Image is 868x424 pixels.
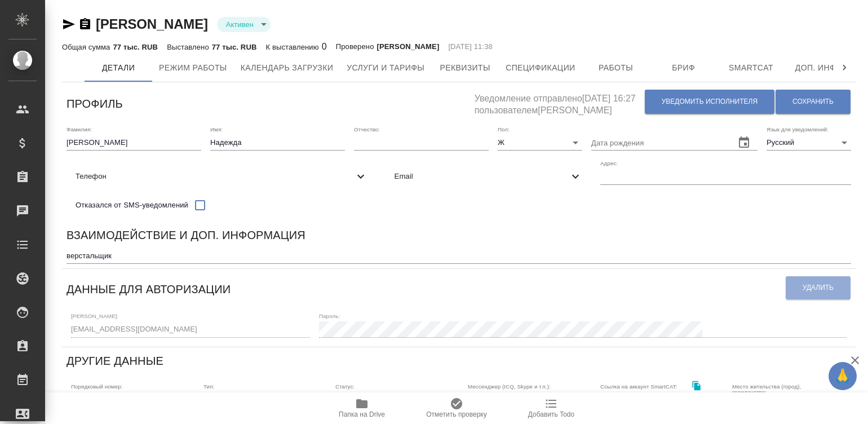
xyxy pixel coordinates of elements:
[475,87,644,117] h5: Уведомление отправлено [DATE] 16:27 пользователем [PERSON_NAME]
[265,40,326,54] div: 0
[589,61,643,75] span: Работы
[223,20,257,29] button: Активен
[386,164,592,189] div: Email
[792,97,834,107] span: Сохранить
[67,352,163,370] h6: Другие данные
[724,61,778,75] span: Smartcat
[76,171,354,182] span: Телефон
[212,43,257,51] p: 77 тыс. RUB
[767,135,851,151] div: Русский
[528,410,574,418] span: Добавить Todo
[776,90,851,114] button: Сохранить
[600,161,618,166] label: Адрес:
[395,171,569,182] span: Email
[71,383,122,389] label: Порядковый номер:
[62,43,113,51] p: Общая сумма
[506,61,575,75] span: Спецификации
[354,126,380,132] label: Отчество:
[71,313,118,319] label: [PERSON_NAME]:
[67,164,377,189] div: Телефон
[426,410,486,418] span: Отметить проверку
[76,200,188,211] span: Отказался от SMS-уведомлений
[315,392,409,424] button: Папка на Drive
[167,43,212,51] p: Выставлено
[67,126,92,132] label: Фамилия:
[336,41,377,52] p: Проверено
[67,251,851,260] textarea: верстальщик
[645,90,774,114] button: Уведомить исполнителя
[833,364,852,388] span: 🙏
[600,383,677,389] label: Ссылка на аккаунт SmartCAT:
[468,383,551,389] label: Мессенджер (ICQ, Skype и т.п.):
[438,61,492,75] span: Реквизиты
[78,17,92,31] button: Скопировать ссылку
[67,95,123,113] h6: Профиль
[732,383,818,395] label: Место жительства (город), гражданство:
[96,16,208,32] a: [PERSON_NAME]
[498,135,582,151] div: Ж
[448,41,493,52] p: [DATE] 11:38
[91,61,145,75] span: Детали
[203,383,214,389] label: Тип:
[662,97,758,107] span: Уведомить исполнителя
[319,313,340,319] label: Пароль:
[67,280,231,298] h6: Данные для авторизации
[335,383,355,389] label: Статус:
[113,43,158,51] p: 77 тыс. RUB
[203,392,318,408] div: Физическое лицо
[657,61,711,75] span: Бриф
[217,17,271,32] div: Активен
[504,392,599,424] button: Добавить Todo
[792,61,846,75] span: Доп. инфо
[265,43,321,51] p: К выставлению
[498,126,510,132] label: Пол:
[62,17,76,31] button: Скопировать ссылку для ЯМессенджера
[210,126,223,132] label: Имя:
[339,410,385,418] span: Папка на Drive
[347,61,424,75] span: Услуги и тарифы
[829,362,857,390] button: 🙏
[409,392,504,424] button: Отметить проверку
[159,61,227,75] span: Режим работы
[67,226,305,244] h6: Взаимодействие и доп. информация
[241,61,334,75] span: Календарь загрузки
[377,41,439,52] p: [PERSON_NAME]
[685,374,708,397] button: Скопировать ссылку
[767,126,829,132] label: Язык для уведомлений:
[335,392,450,408] div: Активен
